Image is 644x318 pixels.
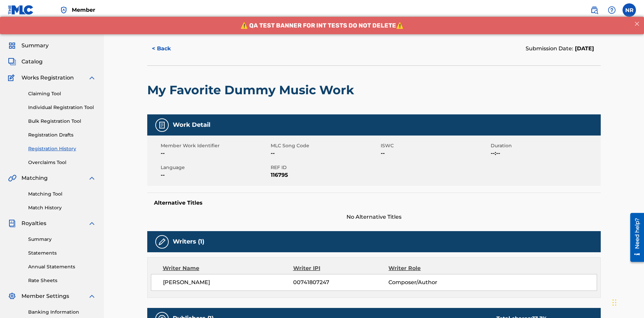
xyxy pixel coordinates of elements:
[526,45,594,53] div: Submission Date:
[8,58,43,66] a: CatalogCatalog
[163,264,293,272] div: Writer Name
[491,142,599,149] span: Duration
[491,149,599,157] span: --:--
[28,236,96,243] a: Summary
[158,238,166,246] img: Writers
[8,219,16,227] img: Royalties
[271,164,379,171] span: REF ID
[88,74,96,82] img: expand
[21,74,74,82] span: Works Registration
[161,164,269,171] span: Language
[21,174,48,182] span: Matching
[161,142,269,149] span: Member Work Identifier
[388,264,475,272] div: Writer Role
[28,277,96,284] a: Rate Sheets
[28,204,96,211] a: Match History
[388,278,475,286] span: Composer/Author
[610,286,644,318] iframe: Chat Widget
[28,131,96,139] a: Registration Drafts
[21,292,69,300] span: Member Settings
[161,149,269,157] span: --
[8,42,16,50] img: Summary
[612,293,616,313] div: Drag
[147,213,601,221] span: No Alternative Titles
[293,278,388,286] span: 00741807247
[173,238,204,246] h5: Writers (1)
[8,58,16,66] img: Catalog
[28,159,96,166] a: Overclaims Tool
[161,171,269,179] span: --
[271,149,379,157] span: --
[88,219,96,227] img: expand
[28,309,96,316] a: Banking Information
[21,42,49,50] span: Summary
[28,250,96,257] a: Statements
[147,40,187,57] button: < Back
[381,142,489,149] span: ISWC
[158,121,166,129] img: Work Detail
[28,90,96,97] a: Claiming Tool
[590,6,598,14] img: search
[240,5,404,12] span: ⚠️ QA TEST BANNER FOR INT TESTS DO NOT DELETE⚠️
[88,292,96,300] img: expand
[163,278,293,286] span: [PERSON_NAME]
[60,6,68,14] img: Top Rightsholder
[72,6,95,14] span: Member
[605,3,619,17] div: Help
[8,5,34,15] img: MLC Logo
[381,149,489,157] span: --
[21,58,43,66] span: Catalog
[173,121,210,129] h5: Work Detail
[21,219,46,227] span: Royalties
[28,191,96,198] a: Matching Tool
[28,145,96,152] a: Registration History
[623,3,636,17] div: User Menu
[147,83,358,98] h2: My Favorite Dummy Music Work
[8,42,49,50] a: SummarySummary
[154,200,594,206] h5: Alternative Titles
[608,6,616,14] img: help
[625,210,644,265] iframe: Resource Center
[8,174,16,182] img: Matching
[293,264,389,272] div: Writer IPI
[28,263,96,270] a: Annual Statements
[88,174,96,182] img: expand
[271,142,379,149] span: MLC Song Code
[271,171,379,179] span: 116795
[28,118,96,125] a: Bulk Registration Tool
[8,74,17,82] img: Works Registration
[28,104,96,111] a: Individual Registration Tool
[588,3,601,17] a: Public Search
[573,45,594,52] span: [DATE]
[8,292,16,300] img: Member Settings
